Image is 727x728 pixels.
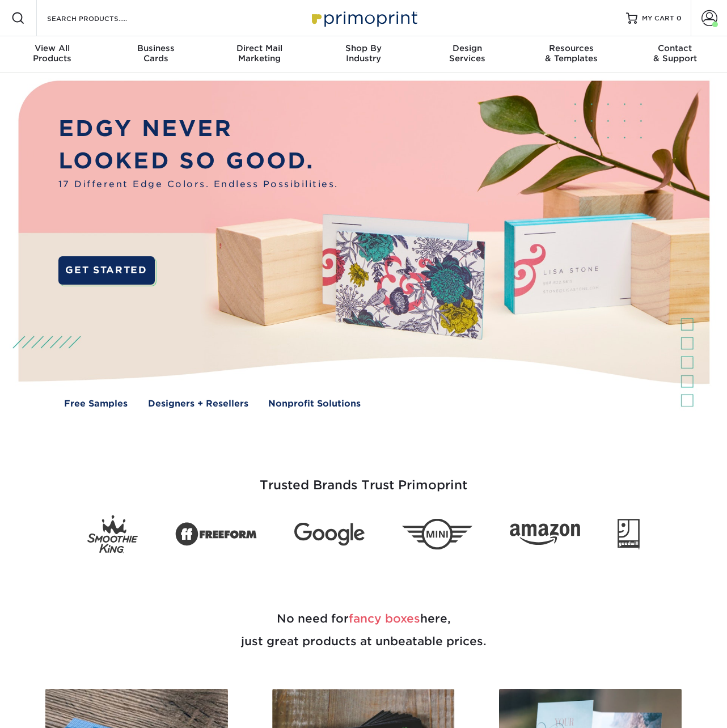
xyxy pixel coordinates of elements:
a: Shop ByIndustry [311,36,415,73]
h2: No need for here, just great products at unbeatable prices. [32,580,695,680]
span: Business [104,43,208,53]
a: GET STARTED [58,256,155,285]
span: 0 [677,14,682,22]
span: MY CART [642,14,674,23]
input: SEARCH PRODUCTS..... [46,11,157,25]
p: LOOKED SO GOOD. [58,145,339,177]
span: fancy boxes [349,612,420,625]
a: BusinessCards [104,36,208,73]
a: Direct MailMarketing [208,36,311,73]
div: Services [416,43,519,64]
img: Freeform [175,516,257,552]
a: Designers + Resellers [148,397,248,410]
span: Resources [519,43,623,53]
div: & Support [623,43,727,64]
div: Cards [104,43,208,64]
img: Primoprint [307,6,420,30]
a: Contact& Support [623,36,727,73]
img: Smoothie King [87,515,138,553]
span: Design [416,43,519,53]
span: Shop By [311,43,415,53]
div: Industry [311,43,415,64]
span: Contact [623,43,727,53]
p: EDGY NEVER [58,112,339,145]
a: DesignServices [416,36,519,73]
img: Amazon [510,523,580,545]
div: Marketing [208,43,311,64]
a: Nonprofit Solutions [268,397,361,410]
div: & Templates [519,43,623,64]
span: Direct Mail [208,43,311,53]
img: Google [294,523,365,546]
img: Mini [402,519,472,550]
img: Goodwill [618,519,640,549]
a: Resources& Templates [519,36,623,73]
span: 17 Different Edge Colors. Endless Possibilities. [58,177,339,191]
h3: Trusted Brands Trust Primoprint [32,451,695,506]
a: Free Samples [64,397,128,410]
